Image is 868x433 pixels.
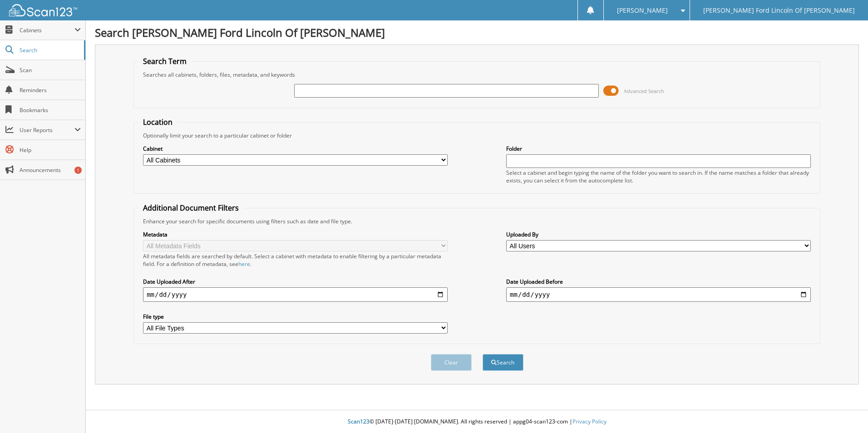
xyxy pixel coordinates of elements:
[143,313,448,320] label: File type
[9,4,77,16] img: scan123-logo-white.svg
[143,252,448,268] div: All metadata fields are searched by default. Select a cabinet with metadata to enable filtering b...
[143,278,448,285] label: Date Uploaded After
[703,8,855,13] span: [PERSON_NAME] Ford Lincoln Of [PERSON_NAME]
[624,88,664,94] span: Advanced Search
[138,71,815,79] div: Searches all cabinets, folders, files, metadata, and keywords
[617,8,668,13] span: [PERSON_NAME]
[74,167,82,174] div: 1
[506,231,811,238] label: Uploaded By
[431,354,472,371] button: Clear
[483,354,523,371] button: Search
[143,145,448,153] label: Cabinet
[138,56,191,66] legend: Search Term
[20,126,74,134] span: User Reports
[138,203,243,213] legend: Additional Document Filters
[86,411,868,433] div: © [DATE]-[DATE] [DOMAIN_NAME]. All rights reserved | appg04-scan123-com |
[95,25,859,40] h1: Search [PERSON_NAME] Ford Lincoln Of [PERSON_NAME]
[20,46,79,54] span: Search
[20,146,81,154] span: Help
[143,231,448,238] label: Metadata
[138,217,815,225] div: Enhance your search for specific documents using filters such as date and file type.
[138,132,815,139] div: Optionally limit your search to a particular cabinet or folder
[506,145,811,153] label: Folder
[20,86,81,94] span: Reminders
[506,287,811,302] input: end
[506,278,811,285] label: Date Uploaded Before
[572,418,607,425] a: Privacy Policy
[20,166,81,174] span: Announcements
[238,260,250,268] a: here
[20,106,81,114] span: Bookmarks
[20,66,81,74] span: Scan
[138,117,177,127] legend: Location
[20,26,74,34] span: Cabinets
[348,418,370,425] span: Scan123
[143,287,448,302] input: start
[506,169,811,184] div: Select a cabinet and begin typing the name of the folder you want to search in. If the name match...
